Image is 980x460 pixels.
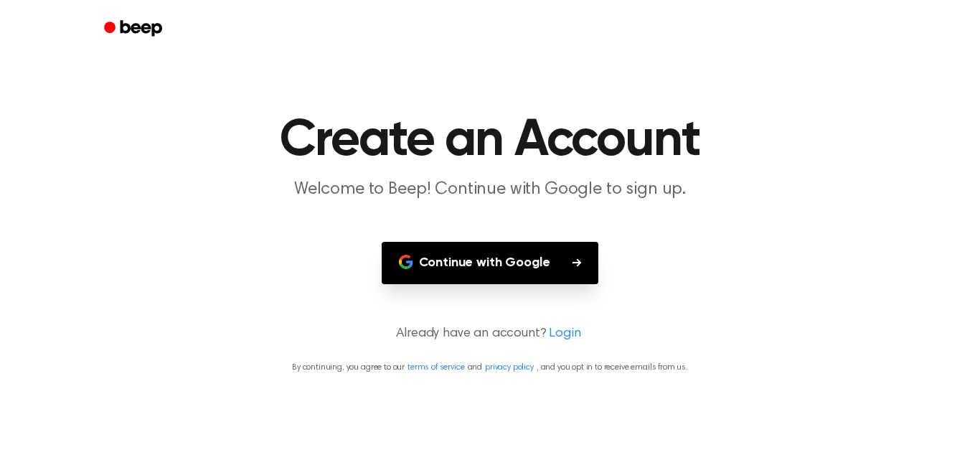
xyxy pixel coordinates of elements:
a: terms of service [407,363,464,372]
a: Login [549,324,580,344]
button: Continue with Google [382,242,599,284]
h1: Create an Account [123,115,857,166]
a: Beep [94,15,175,43]
p: Already have an account? [17,324,963,344]
p: Welcome to Beep! Continue with Google to sign up. [215,178,765,202]
a: privacy policy [485,363,534,372]
p: By continuing, you agree to our and , and you opt in to receive emails from us. [17,361,963,374]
